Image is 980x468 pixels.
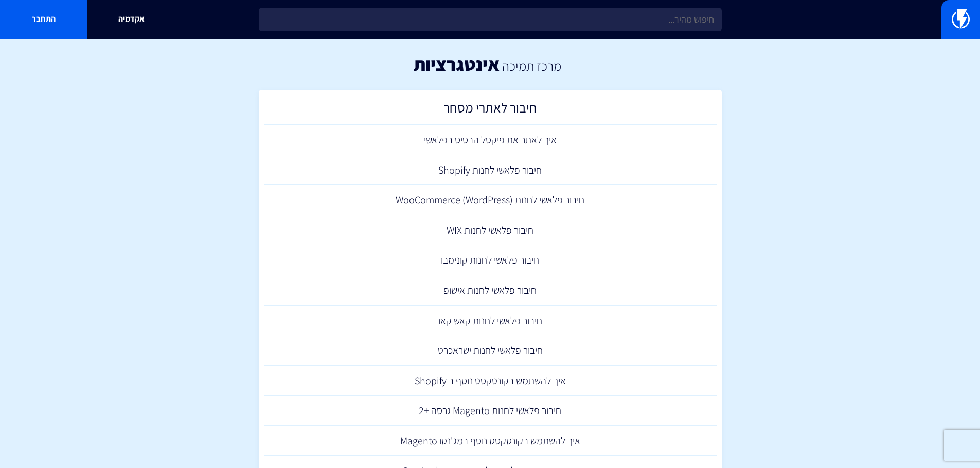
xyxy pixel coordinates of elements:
a: איך להשתמש בקונטקסט נוסף ב Shopify [264,366,717,396]
h2: חיבור לאתרי מסחר [269,100,711,120]
a: חיבור פלאשי לחנות Shopify [264,155,717,185]
a: מרכז תמיכה [502,57,561,74]
a: איך להשתמש בקונטקסט נוסף במג'נטו Magento [264,426,717,456]
a: חיבור פלאשי לחנות קאש קאו [264,306,717,336]
a: חיבור פלאשי לחנות קונימבו [264,245,717,275]
a: איך לאתר את פיקסל הבסיס בפלאשי [264,125,717,155]
input: חיפוש מהיר... [259,8,722,31]
a: חיבור פלאשי לחנות WIX [264,215,717,246]
a: חיבור לאתרי מסחר [264,95,717,125]
a: חיבור פלאשי לחנות ישראכרט [264,335,717,366]
a: חיבור פלאשי לחנות אישופ [264,275,717,306]
a: חיבור פלאשי לחנות Magento גרסה +2 [264,396,717,426]
h1: אינטגרציות [414,54,500,74]
a: חיבור פלאשי לחנות (WooCommerce (WordPress [264,185,717,215]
